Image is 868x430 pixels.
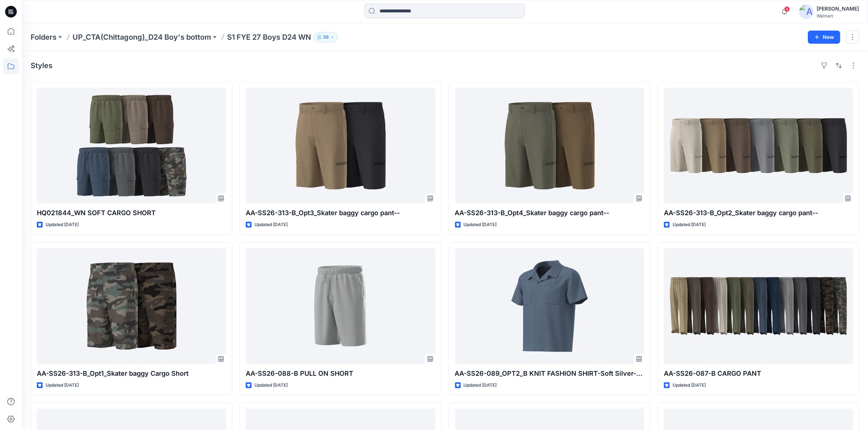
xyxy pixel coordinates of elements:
a: AA-SS26-313-B_Opt4_Skater baggy cargo pant-- [455,88,644,204]
a: AA-SS26-313-B_Opt2_Skater baggy cargo pant-- [664,88,853,204]
p: 36 [323,33,329,41]
p: Updated [DATE] [464,382,497,389]
p: Updated [DATE] [254,221,288,229]
a: AA-SS26-087-B CARGO PANT [664,248,853,364]
p: Updated [DATE] [254,382,288,389]
img: avatar [799,4,814,19]
p: Updated [DATE] [673,221,706,229]
div: [PERSON_NAME] [817,4,859,13]
a: AA-SS26-088-B PULL ON SHORT [246,248,435,364]
div: Walmart [817,13,859,19]
p: Updated [DATE] [46,221,79,229]
p: AA-SS26-313-B_Opt1_Skater baggy Cargo Short [37,368,226,379]
button: New [808,31,840,44]
p: S1 FYE 27 Boys D24 WN [227,32,311,42]
p: AA-SS26-087-B CARGO PANT [664,368,853,379]
p: AA-SS26-313-B_Opt4_Skater baggy cargo pant-- [455,208,644,218]
a: UP_CTA(Chittagong)_D24 Boy's bottom [73,32,211,42]
h4: Styles [31,61,52,70]
p: AA-SS26-313-B_Opt3_Skater baggy cargo pant-- [246,208,435,218]
a: AA-SS26-313-B_Opt1_Skater baggy Cargo Short [37,248,226,364]
button: 36 [314,32,338,42]
span: 4 [784,6,790,12]
p: Updated [DATE] [673,382,706,389]
a: HQ021844_WN SOFT CARGO SHORT [37,88,226,204]
a: Folders [31,32,57,42]
p: Updated [DATE] [46,382,79,389]
a: AA-SS26-089_OPT2_B KNIT FASHION SHIRT-Soft Silver-NYC Chain [455,248,644,364]
p: AA-SS26-313-B_Opt2_Skater baggy cargo pant-- [664,208,853,218]
a: AA-SS26-313-B_Opt3_Skater baggy cargo pant-- [246,88,435,204]
p: HQ021844_WN SOFT CARGO SHORT [37,208,226,218]
p: AA-SS26-088-B PULL ON SHORT [246,368,435,379]
p: Updated [DATE] [464,221,497,229]
p: AA-SS26-089_OPT2_B KNIT FASHION SHIRT-Soft Silver-NYC Chain [455,368,644,379]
